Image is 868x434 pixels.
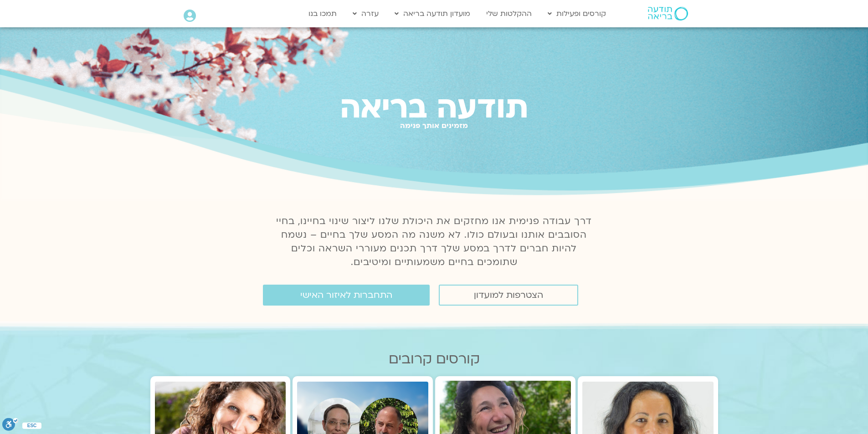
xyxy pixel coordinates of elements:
p: דרך עבודה פנימית אנו מחזקים את היכולת שלנו ליצור שינוי בחיינו, בחיי הסובבים אותנו ובעולם כולו. לא... [271,214,597,269]
span: התחברות לאיזור האישי [300,290,392,300]
a: התחברות לאיזור האישי [263,285,430,306]
a: קורסים ופעילות [543,5,611,22]
span: הצטרפות למועדון [474,290,543,300]
a: תמכו בנו [304,5,341,22]
a: הצטרפות למועדון [439,285,578,306]
a: מועדון תודעה בריאה [390,5,475,22]
a: עזרה [348,5,383,22]
img: תודעה בריאה [648,7,688,20]
h2: קורסים קרובים [150,351,718,367]
a: ההקלטות שלי [482,5,536,22]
